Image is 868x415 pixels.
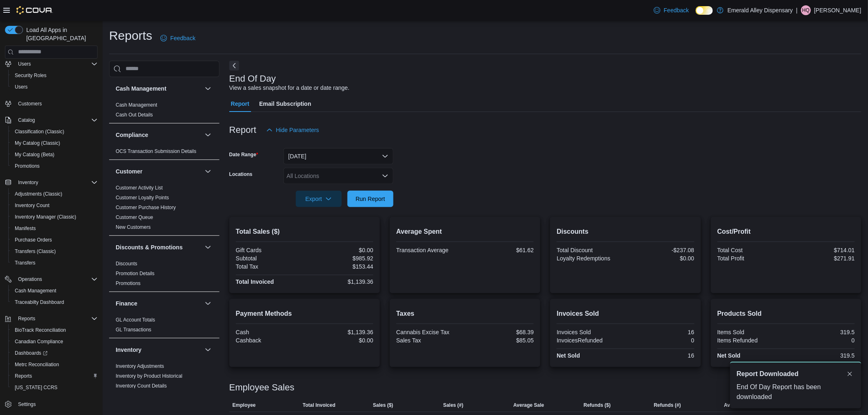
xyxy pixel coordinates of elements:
[109,100,219,123] div: Cash Management
[15,299,64,306] span: Traceabilty Dashboard
[116,383,167,389] a: Inventory Count Details
[15,178,98,187] span: Inventory
[203,299,213,308] button: Finance
[8,137,101,149] button: My Catalog (Classic)
[737,382,855,402] div: End Of Day Report has been downloaded
[15,128,64,135] span: Classification (Classic)
[109,315,219,338] div: Finance
[116,326,151,333] span: GL Transactions
[8,200,101,211] button: Inventory Count
[802,5,810,15] span: HQ
[229,61,239,71] button: Next
[15,202,50,209] span: Inventory Count
[203,130,213,140] button: Compliance
[11,360,62,369] a: Metrc Reconciliation
[116,317,155,323] a: GL Account Totals
[116,280,141,287] span: Promotions
[296,191,342,207] button: Export
[11,371,98,381] span: Reports
[15,163,40,169] span: Promotions
[116,205,176,210] a: Customer Purchase History
[557,227,694,237] h2: Discounts
[11,223,39,233] a: Manifests
[116,148,196,155] span: OCS Transaction Submission Details
[8,149,101,160] button: My Catalog (Beta)
[116,131,148,139] h3: Compliance
[236,309,373,319] h2: Payment Methods
[18,117,35,123] span: Catalog
[236,329,303,335] div: Cash
[514,402,544,408] span: Average Sale
[11,138,64,148] a: My Catalog (Classic)
[116,271,155,276] a: Promotion Details
[15,361,59,368] span: Metrc Reconciliation
[18,276,42,283] span: Operations
[15,338,63,345] span: Canadian Compliance
[737,369,799,379] span: Report Downloaded
[11,297,67,307] a: Traceabilty Dashboard
[116,214,153,220] a: Customer Queue
[557,309,694,319] h2: Invoices Sold
[236,247,303,253] div: Gift Cards
[109,183,219,235] div: Customer
[11,150,98,160] span: My Catalog (Beta)
[229,84,349,92] div: View a sales snapshot for a date or date range.
[8,246,101,257] button: Transfers (Classic)
[11,246,98,256] span: Transfers (Classic)
[584,402,611,408] span: Refunds ($)
[11,246,59,256] a: Transfers (Classic)
[116,373,183,379] a: Inventory by Product Historical
[443,402,463,408] span: Sales (#)
[396,329,464,335] div: Cannabis Excise Tax
[11,325,69,335] a: BioTrack Reconciliation
[396,337,464,344] div: Sales Tax
[116,243,183,251] h3: Discounts & Promotions
[2,313,101,324] button: Reports
[15,350,48,356] span: Dashboards
[627,329,694,335] div: 16
[15,59,98,69] span: Users
[11,258,39,268] a: Transfers
[15,140,60,146] span: My Catalog (Classic)
[116,167,201,176] button: Customer
[116,260,137,267] span: Discounts
[356,195,385,203] span: Run Report
[11,337,66,347] a: Canadian Compliance
[109,146,219,160] div: Compliance
[203,242,213,252] button: Discounts & Promotions
[116,224,151,230] span: New Customers
[116,270,155,277] span: Promotion Details
[116,185,163,191] a: Customer Activity List
[8,126,101,137] button: Classification (Classic)
[788,255,855,262] div: $271.91
[116,299,201,308] button: Finance
[396,247,464,253] div: Transaction Average
[116,383,167,389] span: Inventory Count Details
[306,329,373,335] div: $1,139.36
[8,347,101,359] a: Dashboards
[717,247,785,253] div: Total Cost
[116,214,153,221] span: Customer Queue
[23,26,98,42] span: Load All Apps in [GEOGRAPHIC_DATA]
[557,352,580,359] strong: Net Sold
[116,261,137,267] a: Discounts
[11,348,98,358] span: Dashboards
[236,227,373,237] h2: Total Sales ($)
[116,112,153,118] span: Cash Out Details
[203,345,213,355] button: Inventory
[654,402,681,408] span: Refunds (#)
[8,81,101,93] button: Users
[116,363,164,369] span: Inventory Adjustments
[15,237,52,243] span: Purchase Orders
[8,223,101,234] button: Manifests
[263,122,322,138] button: Hide Parameters
[8,257,101,269] button: Transfers
[15,98,98,109] span: Customers
[15,327,66,333] span: BioTrack Reconciliation
[15,115,38,125] button: Catalog
[11,286,59,296] a: Cash Management
[116,84,201,93] button: Cash Management
[8,188,101,200] button: Adjustments (Classic)
[11,201,98,210] span: Inventory Count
